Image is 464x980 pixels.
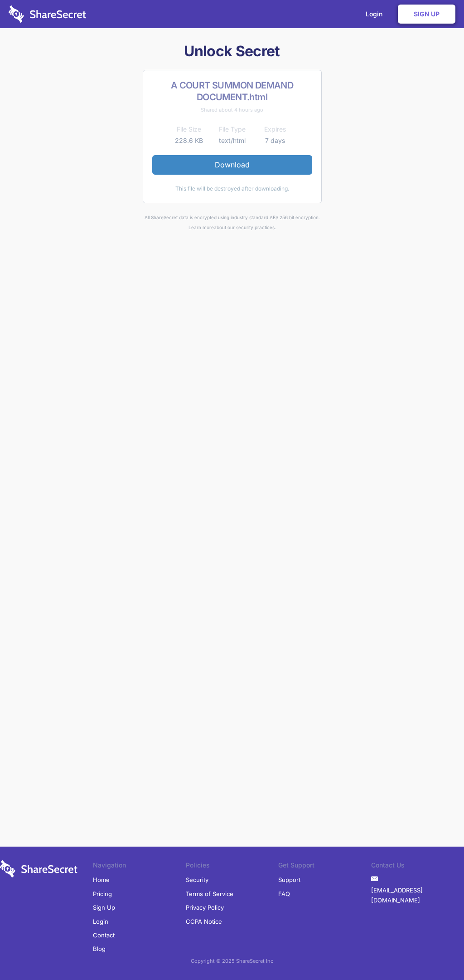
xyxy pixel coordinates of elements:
[152,184,312,194] div: This file will be destroyed after downloading.
[9,5,86,23] img: logo-wordmark-white-trans-d4663122ce5f474addd5e946df7df03e33cb6a1c49d2221995e7729f52c070b2.svg
[188,225,214,230] a: Learn more
[211,135,254,146] td: text/html
[152,79,312,103] h2: A COURT SUMMON DEMAND DOCUMENT.html
[93,873,110,887] a: Home
[278,860,371,873] li: Get Support
[278,887,290,901] a: FAQ
[93,860,186,873] li: Navigation
[371,883,464,907] a: [EMAIL_ADDRESS][DOMAIN_NAME]
[93,887,112,901] a: Pricing
[93,942,106,955] a: Blog
[168,124,211,135] th: File Size
[152,155,312,174] a: Download
[254,135,297,146] td: 7 days
[93,928,115,942] a: Contact
[278,873,300,887] a: Support
[186,887,233,901] a: Terms of Service
[371,860,464,873] li: Contact Us
[254,124,297,135] th: Expires
[93,915,108,928] a: Login
[211,124,254,135] th: File Type
[93,901,115,914] a: Sign Up
[186,873,208,887] a: Security
[398,5,455,24] a: Sign Up
[186,901,224,914] a: Privacy Policy
[152,105,312,115] div: Shared about 4 hours ago
[186,860,279,873] li: Policies
[186,915,222,928] a: CCPA Notice
[168,135,211,146] td: 228.6 KB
